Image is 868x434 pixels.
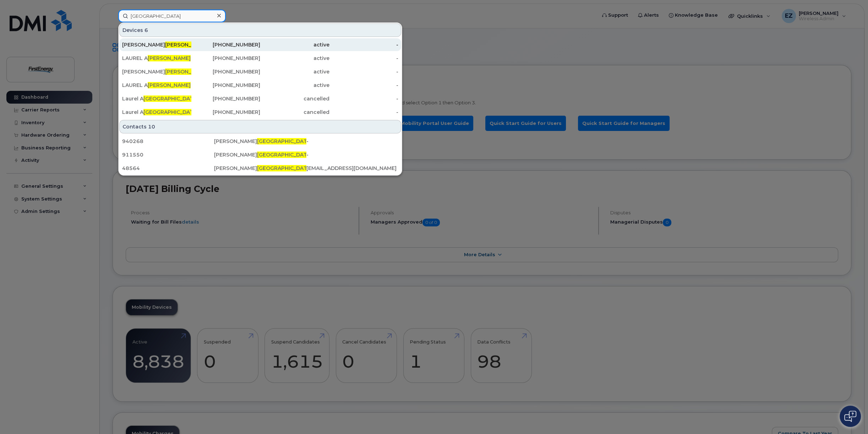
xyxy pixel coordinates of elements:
[165,68,208,75] span: [PERSON_NAME]
[119,79,401,92] a: LAUREL A[PERSON_NAME][PHONE_NUMBER]active-
[119,106,401,119] a: Laurel A[GEOGRAPHIC_DATA][PHONE_NUMBER]cancelled-
[257,138,312,144] span: [GEOGRAPHIC_DATA]
[260,82,329,89] div: active
[122,109,191,116] div: Laurel A
[119,52,401,65] a: LAUREL A[PERSON_NAME][PHONE_NUMBER]active-
[165,42,208,48] span: [PERSON_NAME]
[119,38,401,51] a: [PERSON_NAME][PERSON_NAME][PHONE_NUMBER]active-
[329,41,399,48] div: -
[148,55,191,61] span: [PERSON_NAME]
[844,411,856,422] img: Open chat
[214,138,306,145] div: [PERSON_NAME]
[119,23,401,37] div: Devices
[191,41,261,48] div: [PHONE_NUMBER]
[143,95,199,102] span: [GEOGRAPHIC_DATA]
[119,120,401,133] div: Contacts
[260,95,329,102] div: cancelled
[148,82,191,88] span: [PERSON_NAME]
[329,95,399,102] div: -
[122,138,214,145] div: 940268
[119,162,401,175] a: 48564[PERSON_NAME][GEOGRAPHIC_DATA][EMAIL_ADDRESS][DOMAIN_NAME]
[191,68,261,75] div: [PHONE_NUMBER]
[119,92,401,105] a: Laurel A[GEOGRAPHIC_DATA][PHONE_NUMBER]cancelled-
[214,165,306,172] div: [PERSON_NAME]
[257,165,312,171] span: [GEOGRAPHIC_DATA]
[260,68,329,75] div: active
[329,68,399,75] div: -
[191,95,261,102] div: [PHONE_NUMBER]
[260,109,329,116] div: cancelled
[144,27,148,34] span: 6
[306,151,398,158] div: -
[122,68,191,75] div: [PERSON_NAME]
[122,41,191,48] div: [PERSON_NAME]
[260,55,329,62] div: active
[257,152,312,158] span: [GEOGRAPHIC_DATA]
[119,65,401,78] a: [PERSON_NAME][PERSON_NAME][PHONE_NUMBER]active-
[306,138,398,145] div: -
[143,109,199,115] span: [GEOGRAPHIC_DATA]
[119,148,401,161] a: 911550[PERSON_NAME][GEOGRAPHIC_DATA]-
[122,55,191,62] div: LAUREL A
[122,82,191,89] div: LAUREL A
[148,123,155,130] span: 10
[329,55,399,62] div: -
[260,41,329,48] div: active
[214,151,306,158] div: [PERSON_NAME]
[122,165,214,172] div: 48564
[191,55,261,62] div: [PHONE_NUMBER]
[191,82,261,89] div: [PHONE_NUMBER]
[191,109,261,116] div: [PHONE_NUMBER]
[122,95,191,102] div: Laurel A
[119,135,401,148] a: 940268[PERSON_NAME][GEOGRAPHIC_DATA]-
[122,151,214,158] div: 911550
[329,82,399,89] div: -
[329,109,399,116] div: -
[306,165,398,172] div: [EMAIL_ADDRESS][DOMAIN_NAME]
